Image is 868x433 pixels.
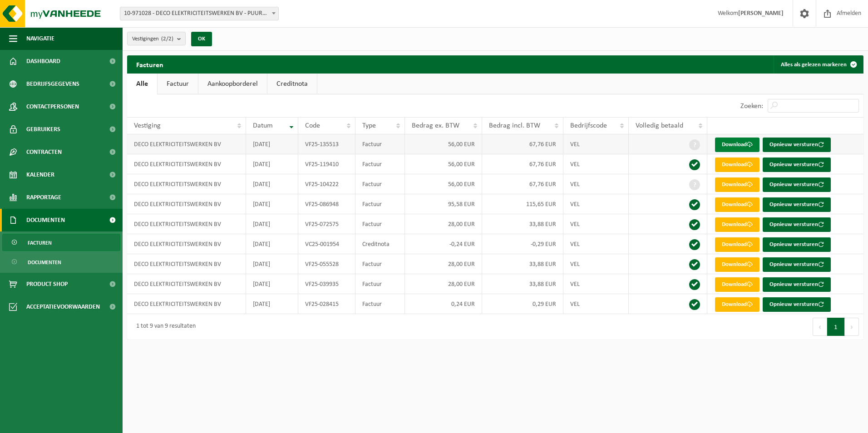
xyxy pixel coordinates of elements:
[127,32,186,45] button: Vestigingen(2/2)
[298,294,356,314] td: VF25-028415
[563,174,629,194] td: VEL
[355,254,405,274] td: Factuur
[127,134,246,154] td: DECO ELEKTRICITEITSWERKEN BV
[482,254,563,274] td: 33,88 EUR
[827,318,845,336] button: 1
[715,297,759,312] a: Download
[482,234,563,254] td: -0,29 EUR
[26,209,65,231] span: Documenten
[405,294,482,314] td: 0,24 EUR
[26,95,79,118] span: Contactpersonen
[26,27,54,50] span: Navigatie
[563,194,629,214] td: VEL
[246,154,298,174] td: [DATE]
[26,50,60,73] span: Dashboard
[405,254,482,274] td: 28,00 EUR
[267,74,317,94] a: Creditnota
[355,174,405,194] td: Factuur
[298,174,356,194] td: VF25-104222
[127,55,173,73] h2: Facturen
[28,254,61,271] span: Documenten
[246,294,298,314] td: [DATE]
[763,257,831,272] button: Opnieuw versturen
[120,7,279,20] span: 10-971028 - DECO ELEKTRICITEITSWERKEN BV - PUURS-SINT-AMANDS
[763,177,831,192] button: Opnieuw versturen
[636,122,683,129] span: Volledig betaald
[715,217,759,232] a: Download
[715,138,759,152] a: Download
[563,154,629,174] td: VEL
[763,138,831,152] button: Opnieuw versturen
[845,318,859,336] button: Next
[355,134,405,154] td: Factuur
[305,122,320,129] span: Code
[355,294,405,314] td: Factuur
[246,214,298,234] td: [DATE]
[482,214,563,234] td: 33,88 EUR
[298,154,356,174] td: VF25-119410
[355,234,405,254] td: Creditnota
[26,141,62,163] span: Contracten
[246,134,298,154] td: [DATE]
[26,295,100,318] span: Acceptatievoorwaarden
[26,163,54,186] span: Kalender
[738,10,784,17] strong: [PERSON_NAME]
[26,73,79,95] span: Bedrijfsgegevens
[482,174,563,194] td: 67,76 EUR
[482,274,563,294] td: 33,88 EUR
[26,118,60,141] span: Gebruikers
[405,134,482,154] td: 56,00 EUR
[412,122,459,129] span: Bedrag ex. BTW
[298,254,356,274] td: VF25-055528
[127,194,246,214] td: DECO ELEKTRICITEITSWERKEN BV
[134,122,161,129] span: Vestiging
[489,122,540,129] span: Bedrag incl. BTW
[715,257,759,272] a: Download
[563,214,629,234] td: VEL
[774,55,863,74] button: Alles als gelezen markeren
[246,174,298,194] td: [DATE]
[763,157,831,172] button: Opnieuw versturen
[198,74,267,94] a: Aankoopborderel
[563,274,629,294] td: VEL
[127,154,246,174] td: DECO ELEKTRICITEITSWERKEN BV
[298,194,356,214] td: VF25-086948
[298,134,356,154] td: VF25-135513
[715,237,759,252] a: Download
[253,122,273,129] span: Datum
[26,186,61,209] span: Rapportage
[355,274,405,294] td: Factuur
[298,214,356,234] td: VF25-072575
[127,254,246,274] td: DECO ELEKTRICITEITSWERKEN BV
[246,234,298,254] td: [DATE]
[563,134,629,154] td: VEL
[405,194,482,214] td: 95,58 EUR
[405,274,482,294] td: 28,00 EUR
[405,214,482,234] td: 28,00 EUR
[563,234,629,254] td: VEL
[158,74,198,94] a: Factuur
[715,157,759,172] a: Download
[246,194,298,214] td: [DATE]
[570,122,607,129] span: Bedrijfscode
[127,74,157,94] a: Alle
[355,214,405,234] td: Factuur
[715,277,759,292] a: Download
[2,253,120,271] a: Documenten
[763,297,831,312] button: Opnieuw versturen
[191,32,212,46] button: OK
[763,197,831,212] button: Opnieuw versturen
[127,274,246,294] td: DECO ELEKTRICITEITSWERKEN BV
[26,273,68,295] span: Product Shop
[246,254,298,274] td: [DATE]
[127,234,246,254] td: DECO ELEKTRICITEITSWERKEN BV
[161,36,173,42] count: (2/2)
[740,103,763,110] label: Zoeken:
[362,122,376,129] span: Type
[120,7,278,20] span: 10-971028 - DECO ELEKTRICITEITSWERKEN BV - PUURS-SINT-AMANDS
[127,294,246,314] td: DECO ELEKTRICITEITSWERKEN BV
[405,234,482,254] td: -0,24 EUR
[482,194,563,214] td: 115,65 EUR
[763,217,831,232] button: Opnieuw versturen
[246,274,298,294] td: [DATE]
